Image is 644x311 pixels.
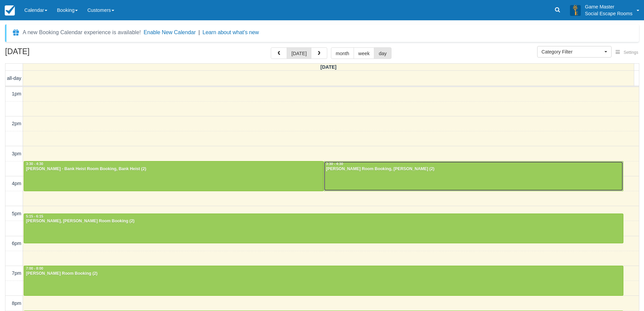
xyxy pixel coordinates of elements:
span: 7:00 - 8:00 [26,267,43,270]
a: 7:00 - 8:00[PERSON_NAME] Room Booking (2) [24,266,623,295]
button: week [354,47,375,59]
span: all-day [7,75,21,81]
div: [PERSON_NAME] - Bank Heist Room Booking, Bank Heist (2) [26,166,321,172]
p: Social Escape Rooms [585,10,633,17]
button: Category Filter [537,46,612,58]
button: Settings [612,48,642,58]
img: A3 [570,5,581,16]
span: 6pm [12,241,21,246]
div: [PERSON_NAME] Room Booking (2) [26,271,621,276]
span: Settings [624,50,638,55]
span: 5:15 - 6:15 [26,215,43,218]
a: 3:30 - 4:30[PERSON_NAME] - Bank Heist Room Booking, Bank Heist (2) [24,161,324,191]
span: Category Filter [542,48,603,55]
button: [DATE] [287,47,311,59]
div: A new Booking Calendar experience is available! [23,28,141,37]
div: [PERSON_NAME], [PERSON_NAME] Room Booking (2) [26,219,621,224]
span: 3pm [12,151,21,156]
button: month [331,47,354,59]
a: 3:30 - 4:30[PERSON_NAME] Room Booking, [PERSON_NAME] (2) [324,161,623,191]
span: 2pm [12,121,21,126]
button: Enable New Calendar [144,29,196,36]
span: 8pm [12,301,21,306]
span: [DATE] [320,64,337,70]
button: day [374,47,391,59]
a: Learn about what's new [202,29,259,35]
span: 4pm [12,181,21,186]
h2: [DATE] [5,47,91,60]
span: | [198,29,200,35]
img: checkfront-main-nav-mini-logo.png [5,5,15,16]
div: [PERSON_NAME] Room Booking, [PERSON_NAME] (2) [326,166,621,172]
a: 5:15 - 6:15[PERSON_NAME], [PERSON_NAME] Room Booking (2) [24,214,623,243]
span: 7pm [12,270,21,276]
span: 3:30 - 4:30 [26,162,43,166]
p: Game Master [585,3,633,10]
span: 5pm [12,211,21,216]
span: 3:30 - 4:30 [326,162,343,166]
span: 1pm [12,91,21,96]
